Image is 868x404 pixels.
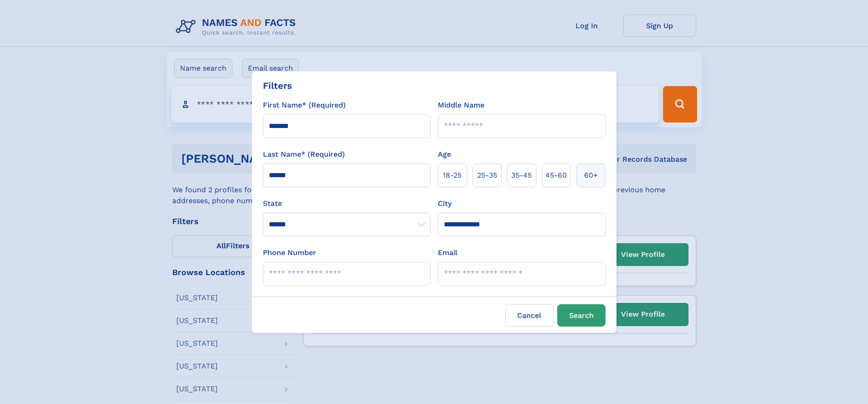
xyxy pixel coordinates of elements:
span: 35‑45 [511,170,532,181]
label: First Name* (Required) [263,100,346,111]
span: 25‑35 [477,170,497,181]
label: City [438,198,452,209]
span: 60+ [584,170,598,181]
span: 18‑25 [443,170,462,181]
button: Search [557,304,606,327]
label: Middle Name [438,100,484,111]
label: Age [438,149,451,160]
label: Phone Number [263,247,316,258]
div: Filters [263,79,292,92]
label: Email [438,247,457,258]
label: State [263,198,431,209]
label: Last Name* (Required) [263,149,345,160]
span: 45‑60 [545,170,567,181]
label: Cancel [505,304,554,327]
